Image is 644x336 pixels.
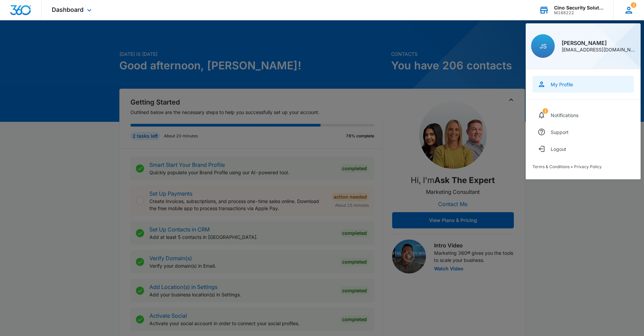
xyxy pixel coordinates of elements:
[574,164,602,169] a: Privacy Policy
[554,5,603,10] div: account name
[540,43,547,50] span: JS
[551,146,566,152] div: Logout
[551,112,578,118] div: Notifications
[52,6,84,13] span: Dashboard
[551,129,569,135] div: Support
[532,76,634,93] a: My Profile
[543,108,548,114] div: notifications count
[631,2,636,8] span: 2
[562,47,635,52] div: [EMAIL_ADDRESS][DOMAIN_NAME]
[532,124,634,140] a: Support
[532,140,634,157] button: Logout
[562,40,635,46] div: [PERSON_NAME]
[631,2,636,8] div: notifications count
[532,164,570,169] a: Terms & Conditions
[554,10,603,15] div: account id
[532,107,634,124] a: notifications countNotifications
[543,108,548,114] span: 2
[532,164,634,169] div: •
[551,82,573,87] div: My Profile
